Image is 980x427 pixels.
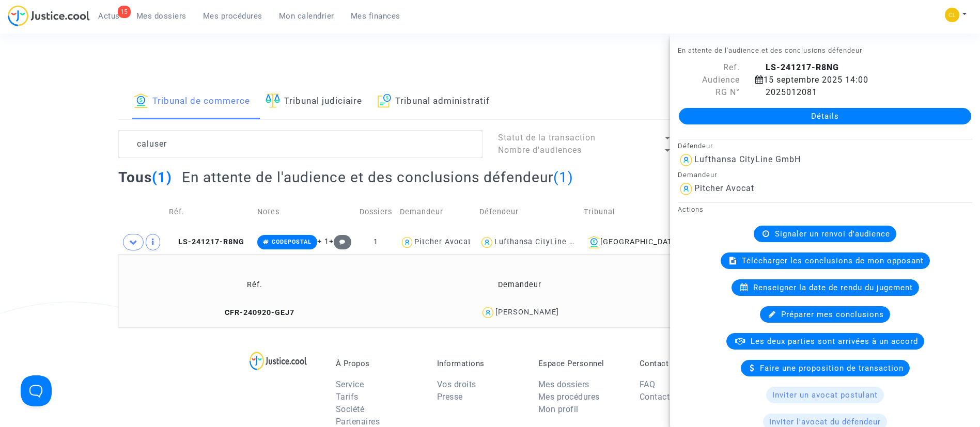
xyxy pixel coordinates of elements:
div: Pitcher Avocat [694,183,754,193]
div: [GEOGRAPHIC_DATA] [584,236,681,248]
a: Tribunal administratif [378,84,490,119]
p: Contact [640,359,725,368]
span: + [329,237,351,246]
img: icon-banque.svg [134,93,148,108]
small: Défendeur [678,142,713,150]
img: icon-banque.svg [588,236,600,248]
div: 15 [118,6,131,18]
span: Inviter un avocat postulant [772,390,878,400]
a: Contact [640,392,670,402]
a: Mes procédures [195,8,271,24]
small: Actions [678,205,704,213]
div: Pitcher Avocat [414,238,471,246]
div: Audience [670,74,748,86]
a: FAQ [640,379,656,389]
img: icon-archive.svg [378,93,392,108]
b: LS-241217-R8NG [766,62,839,72]
a: Tarifs [336,392,359,402]
span: Inviter l'avocat du défendeur [769,417,881,426]
td: Notes [254,194,355,230]
a: Partenaires [336,417,380,426]
a: Vos droits [437,379,476,389]
img: icon-user.svg [479,235,494,250]
div: Ref. [670,61,748,74]
td: Réf. [165,194,254,230]
a: Mon profil [538,404,579,414]
span: (1) [553,169,573,186]
span: Mes finances [351,11,400,21]
img: icon-user.svg [678,181,694,197]
a: Mes dossiers [538,379,589,389]
span: Faire une proposition de transaction [760,363,904,373]
span: Signaler un renvoi d'audience [775,229,890,239]
span: Télécharger les conclusions de mon opposant [742,256,924,265]
img: 6fca9af68d76bfc0a5525c74dfee314f [945,8,959,22]
div: Lufthansa CityLine GmbH [494,238,593,246]
td: Demandeur [396,194,476,230]
img: icon-faciliter-sm.svg [266,93,280,108]
h2: En attente de l'audience et des conclusions défendeur [182,168,573,186]
img: icon-user.svg [678,152,694,168]
p: Informations [437,359,523,368]
a: Presse [437,392,463,402]
span: CFR-240920-GEJ7 [215,308,294,317]
span: LS-241217-R8NG [169,238,244,246]
a: Mon calendrier [271,8,343,24]
td: 1 [356,230,396,254]
span: (1) [152,169,172,186]
iframe: Help Scout Beacon - Open [21,375,52,406]
img: icon-user.svg [400,235,415,250]
span: Statut de la transaction [498,133,596,143]
img: logo-lg.svg [250,352,307,370]
span: Préparer mes conclusions [781,310,884,319]
div: [PERSON_NAME] [495,308,559,317]
td: Tribunal [580,194,685,230]
a: Service [336,379,364,389]
a: 15Actus [90,8,128,24]
span: Mon calendrier [279,11,334,21]
span: Actus [98,11,120,21]
span: + 1 [317,237,329,246]
a: Société [336,404,365,414]
a: Mes finances [343,8,409,24]
span: CODEPOSTAL [272,239,312,245]
td: Réf. [122,268,388,302]
a: Tribunal judiciaire [266,84,362,119]
a: Mes dossiers [128,8,195,24]
a: Tribunal de commerce [134,84,250,119]
div: 15 septembre 2025 14:00 [748,74,954,86]
img: jc-logo.svg [8,5,90,26]
p: Espace Personnel [538,359,624,368]
img: icon-user.svg [480,305,495,320]
small: Demandeur [678,171,717,179]
a: Mes procédures [538,392,600,402]
td: Défendeur [476,194,580,230]
div: RG N° [670,86,748,99]
td: Notes [652,268,859,302]
td: Dossiers [356,194,396,230]
span: Mes procédures [203,11,262,21]
span: Les deux parties sont arrivées à un accord [751,337,918,346]
span: Mes dossiers [136,11,186,21]
a: Détails [679,108,971,124]
p: À Propos [336,359,422,368]
span: 2025012081 [755,87,817,97]
span: Nombre d'audiences [498,145,582,155]
span: Renseigner la date de rendu du jugement [753,283,913,292]
td: Demandeur [388,268,652,302]
small: En attente de l'audience et des conclusions défendeur [678,46,862,54]
div: Lufthansa CityLine GmbH [694,154,801,164]
h2: Tous [118,168,172,186]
